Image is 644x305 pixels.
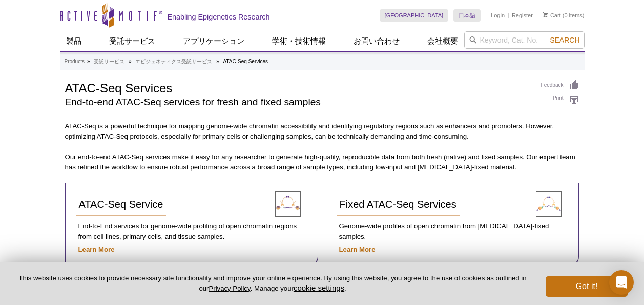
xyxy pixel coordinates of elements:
[79,199,163,210] span: ATAC-Seq Service
[543,9,585,22] li: (0 items)
[65,80,531,95] h1: ATAC-Seq Services
[609,270,634,295] div: Open Intercom Messenger
[347,31,406,51] a: お問い合わせ
[135,57,212,66] a: エピジェネティクス受託サービス
[340,199,456,210] span: Fixed ATAC-Seq Services
[380,9,449,22] a: [GEOGRAPHIC_DATA]
[103,31,161,51] a: 受託サービス
[512,12,533,19] a: Register
[464,31,585,49] input: Keyword, Cat. No.
[546,276,628,297] button: Got it!
[337,194,460,216] a: Fixed ATAC-Seq Services
[543,12,548,17] img: Your Cart
[547,35,583,45] button: Search
[76,221,307,242] p: End-to-End services for genome-wide profiling of open chromatin regions from cell lines, primary ...
[337,221,568,242] p: Genome-wide profiles of open chromatin from [MEDICAL_DATA]-fixed samples.
[94,57,124,66] a: 受託サービス
[177,31,251,51] a: アプリケーション
[216,59,219,64] li: »
[65,121,579,142] p: ATAC-Seq is a powerful technique for mapping genome-wide chromatin accessibility and identifying ...
[209,284,250,292] a: Privacy Policy
[541,93,579,105] a: Print
[65,98,531,107] h2: End-to-end ATAC-Seq services for fresh and fixed samples
[16,274,529,293] p: This website uses cookies to provide necessary site functionality and improve your online experie...
[76,194,167,216] a: ATAC-Seq Service
[491,12,505,19] a: Login
[65,57,85,66] a: Products
[65,152,579,173] p: Our end-to-end ATAC-Seq services make it easy for any researcher to generate high-quality, reprod...
[223,59,268,64] li: ATAC-Seq Services
[275,191,301,217] img: ATAC-Seq Service
[421,31,464,51] a: 会社概要
[508,9,509,22] li: |
[78,245,115,253] a: Learn More
[168,12,270,22] h2: Enabling Epigenetics Research
[339,245,376,253] a: Learn More
[266,31,332,51] a: 学術・技術情報
[60,31,88,51] a: 製品
[87,59,90,64] li: »
[541,80,579,91] a: Feedback
[550,36,579,44] span: Search
[543,12,561,19] a: Cart
[536,191,562,217] img: Fixed ATAC-Seq Service
[294,283,344,292] button: cookie settings
[453,9,481,22] a: 日本語
[129,59,132,64] li: »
